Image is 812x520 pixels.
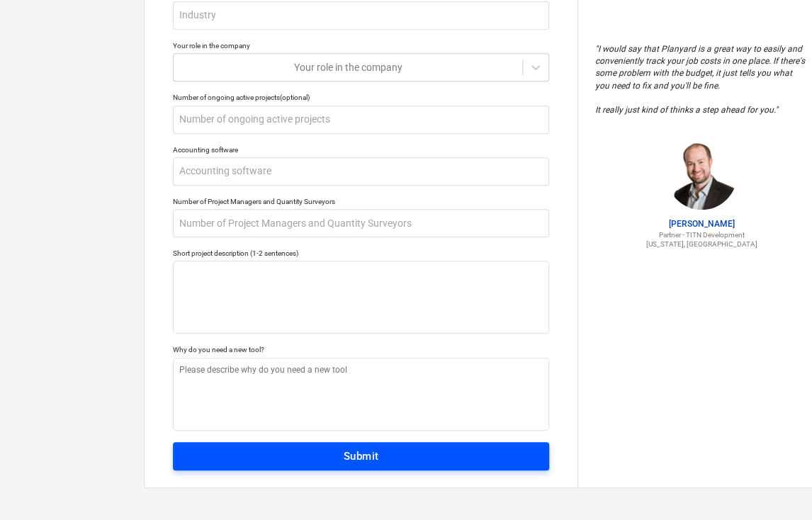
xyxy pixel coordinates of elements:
p: [US_STATE], [GEOGRAPHIC_DATA] [595,239,808,249]
input: Number of Project Managers and Quantity Surveyors [173,209,549,237]
img: Jordan Cohen [666,139,737,210]
div: Pokalbio valdiklis [741,452,812,520]
p: Partner - TITN Development [595,230,808,239]
div: Why do you need a new tool? [173,345,549,354]
p: " I would say that Planyard is a great way to easily and conveniently track your job costs in one... [595,43,808,116]
p: [PERSON_NAME] [595,218,808,230]
input: Industry [173,1,549,30]
div: Accounting software [173,145,549,154]
iframe: Chat Widget [741,452,812,520]
div: Short project description (1-2 sentences) [173,249,549,258]
div: Number of ongoing active projects (optional) [173,93,549,102]
input: Accounting software [173,157,549,186]
button: Submit [173,442,549,470]
div: Submit [344,447,379,465]
div: Your role in the company [173,41,549,50]
input: Number of ongoing active projects [173,106,549,134]
div: Number of Project Managers and Quantity Surveyors [173,197,549,206]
